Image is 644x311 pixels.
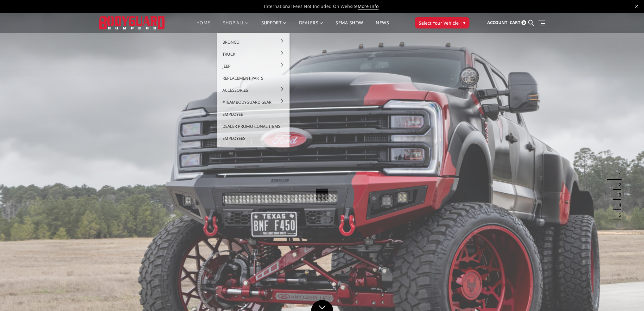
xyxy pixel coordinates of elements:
[415,17,469,28] button: Select Your Vehicle
[521,20,526,25] span: 0
[311,300,333,311] a: Click to Down
[487,14,507,31] a: Account
[487,20,507,25] span: Account
[615,170,621,180] button: 1 of 5
[615,180,621,190] button: 2 of 5
[261,21,286,33] a: Support
[196,21,210,33] a: Home
[615,190,621,200] button: 3 of 5
[510,20,520,25] span: Cart
[219,108,287,120] a: Employee
[99,16,165,29] img: BODYGUARD BUMPERS
[419,20,459,26] span: Select Your Vehicle
[219,72,287,84] a: Replacement Parts
[615,200,621,210] button: 4 of 5
[219,60,287,72] a: Jeep
[219,120,287,132] a: Dealer Promotional Items
[335,21,363,33] a: SEMA Show
[219,48,287,60] a: Truck
[219,36,287,48] a: Bronco
[376,21,389,33] a: News
[463,19,465,26] span: ▾
[219,84,287,96] a: Accessories
[615,210,621,220] button: 5 of 5
[510,14,526,31] a: Cart 0
[223,21,249,33] a: shop all
[219,96,287,108] a: #TeamBodyguard Gear
[358,3,379,9] a: More Info
[219,132,287,144] a: Employees
[299,21,323,33] a: Dealers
